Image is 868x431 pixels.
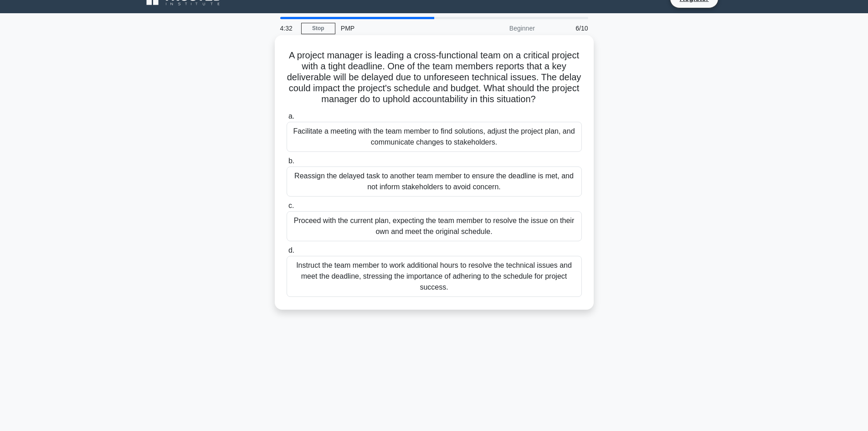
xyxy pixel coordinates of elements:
div: Reassign the delayed task to another team member to ensure the deadline is met, and not inform st... [287,166,582,197]
span: d. [288,246,294,254]
div: Facilitate a meeting with the team member to find solutions, adjust the project plan, and communi... [287,122,582,152]
h5: A project manager is leading a cross-functional team on a critical project with a tight deadline.... [286,50,583,105]
div: PMP [335,19,461,37]
span: a. [288,112,294,120]
div: Beginner [461,19,540,37]
div: 4:32 [275,19,301,37]
a: Stop [301,23,335,34]
div: 6/10 [540,19,594,37]
div: Instruct the team member to work additional hours to resolve the technical issues and meet the de... [287,256,582,297]
span: b. [288,157,294,165]
div: Proceed with the current plan, expecting the team member to resolve the issue on their own and me... [287,211,582,241]
span: c. [288,202,294,209]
